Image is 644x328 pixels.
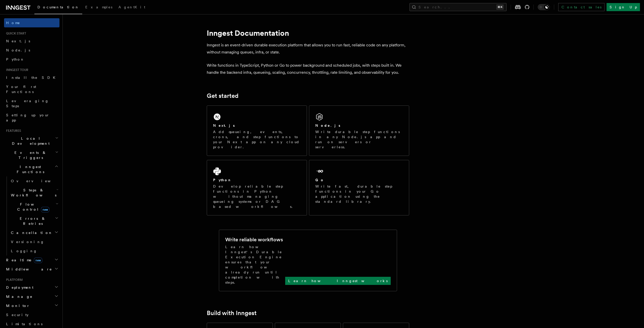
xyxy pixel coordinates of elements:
[4,73,59,82] a: Install the SDK
[6,313,29,317] span: Security
[315,129,403,150] p: Write durable step functions in any Node.js app and run on servers or serverless.
[4,294,33,299] span: Manage
[4,82,59,96] a: Your first Functions
[4,136,55,146] span: Local Development
[225,244,285,285] p: Learn how Inngest's Durable Execution Engine ensures that your workflow already run until complet...
[6,322,43,326] span: Limitations
[207,160,307,215] a: PythonDevelop reliable step functions in Python without managing queueing systems or DAG based wo...
[4,285,33,290] span: Deployment
[4,31,26,35] span: Quick start
[538,4,550,10] button: Toggle dark mode
[4,283,59,292] button: Deployment
[213,129,301,150] p: Add queueing, events, crons, and step functions to your Next app on any cloud provider.
[4,68,28,72] span: Inngest tour
[207,28,409,38] h1: Inngest Documentation
[409,3,507,11] button: Search...⌘K
[4,292,59,301] button: Manage
[4,134,59,148] button: Local Development
[309,105,409,156] a: Node.jsWrite durable step functions in any Node.js app and run on servers or serverless.
[9,188,56,198] span: Steps & Workflows
[4,310,59,319] a: Security
[207,309,257,317] a: Build with Inngest
[41,207,49,212] span: new
[6,57,25,61] span: Python
[4,278,23,282] span: Platform
[11,249,37,253] span: Logging
[4,37,59,46] a: Next.js
[309,160,409,215] a: GoWrite fast, durable step functions in your Go application using the standard library.
[118,5,145,9] span: AgentKit
[37,5,79,9] span: Documentation
[207,62,409,76] p: Write functions in TypeScript, Python or Go to power background and scheduled jobs, with steps bu...
[4,176,59,256] div: Inngest Functions
[315,177,324,183] h2: Go
[496,5,504,10] kbd: ⌘K
[285,277,391,285] a: Learn how Inngest works
[4,129,21,133] span: Features
[11,240,44,244] span: Versioning
[9,237,59,246] a: Versioning
[34,2,82,14] a: Documentation
[4,256,59,265] button: Realtimenew
[115,2,148,14] a: AgentKit
[4,18,59,27] a: Home
[6,113,50,122] span: Setting up your app
[6,76,58,80] span: Install the SDK
[6,99,49,108] span: Leveraging Steps
[9,176,59,186] a: Overview
[9,186,59,200] button: Steps & Workflows
[558,3,605,11] a: Contact sales
[4,265,59,274] button: Middleware
[9,214,59,228] button: Errors & Retries
[213,177,232,183] h2: Python
[4,267,52,272] span: Middleware
[207,92,238,99] a: Get started
[207,105,307,156] a: Next.jsAdd queueing, events, crons, and step functions to your Next app on any cloud provider.
[607,3,640,11] a: Sign Up
[9,230,53,235] span: Cancellation
[85,5,112,9] span: Examples
[4,148,59,162] button: Events & Triggers
[34,258,42,263] span: new
[4,96,59,111] a: Leveraging Steps
[9,202,56,212] span: Flow Control
[4,301,59,310] button: Monitor
[213,184,301,209] p: Develop reliable step functions in Python without managing queueing systems or DAG based workflows.
[4,164,55,174] span: Inngest Functions
[9,228,59,237] button: Cancellation
[9,200,59,214] button: Flow Controlnew
[82,2,115,14] a: Examples
[288,278,388,283] p: Learn how Inngest works
[4,258,42,263] span: Realtime
[225,236,283,243] h2: Write reliable workflows
[4,150,55,160] span: Events & Triggers
[6,48,30,52] span: Node.js
[6,39,30,43] span: Next.js
[9,246,59,256] a: Logging
[213,123,235,128] h2: Next.js
[4,111,59,125] a: Setting up your app
[6,20,20,25] span: Home
[207,42,409,56] p: Inngest is an event-driven durable execution platform that allows you to run fast, reliable code ...
[6,85,36,94] span: Your first Functions
[315,123,340,128] h2: Node.js
[4,55,59,64] a: Python
[9,216,55,226] span: Errors & Retries
[4,46,59,55] a: Node.js
[4,162,59,176] button: Inngest Functions
[4,303,30,308] span: Monitor
[11,179,63,183] span: Overview
[315,184,403,204] p: Write fast, durable step functions in your Go application using the standard library.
